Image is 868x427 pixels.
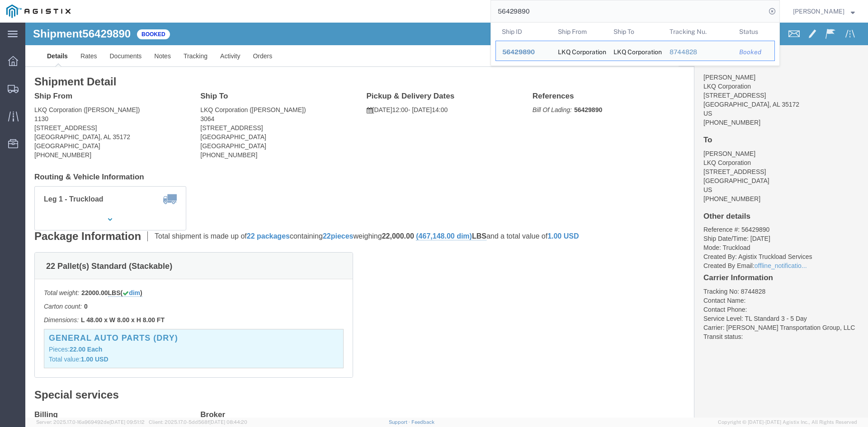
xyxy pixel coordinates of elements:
[739,47,768,57] div: Booked
[793,6,844,16] span: Douglas Harris
[718,418,857,426] span: Copyright © [DATE]-[DATE] Agistix Inc., All Rights Reserved
[149,419,247,425] span: Client: 2025.17.0-5dd568f
[389,419,411,425] a: Support
[558,41,601,61] div: LKQ Corporation
[25,23,868,418] iframe: FS Legacy Container
[36,419,145,425] span: Server: 2025.17.0-16a969492de
[613,41,657,61] div: LKQ Corporation
[491,0,766,22] input: Search for shipment number, reference number
[209,419,247,425] span: [DATE] 08:44:20
[411,419,434,425] a: Feedback
[502,47,545,57] div: 56429890
[552,23,608,41] th: Ship From
[663,23,733,41] th: Tracking Nu.
[793,6,855,17] button: [PERSON_NAME]
[607,23,663,41] th: Ship To
[109,419,145,425] span: [DATE] 09:51:12
[495,23,552,41] th: Ship ID
[670,47,727,57] div: 8744828
[733,23,775,41] th: Status
[502,48,535,56] span: 56429890
[495,23,779,66] table: Search Results
[6,5,71,18] img: logo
